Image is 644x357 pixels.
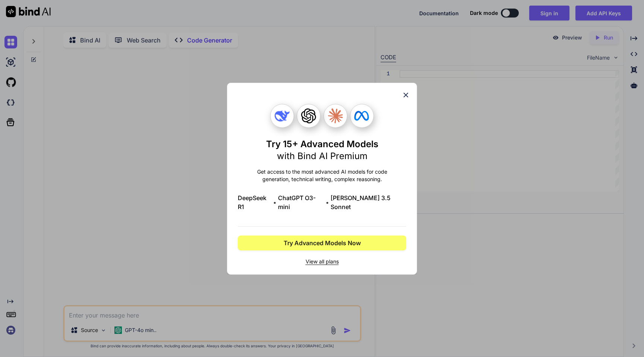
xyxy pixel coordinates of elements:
[331,193,406,211] span: [PERSON_NAME] 3.5 Sonnet
[238,193,272,211] span: DeepSeek R1
[238,236,406,250] button: Try Advanced Models Now
[238,258,406,265] span: View all plans
[273,198,277,207] span: •
[326,198,329,207] span: •
[238,168,406,183] p: Get access to the most advanced AI models for code generation, technical writing, complex reasoning.
[266,138,378,162] h1: Try 15+ Advanced Models
[278,193,324,211] span: ChatGPT O3-mini
[275,108,290,123] img: Deepseek
[284,238,361,247] span: Try Advanced Models Now
[277,151,367,161] span: with Bind AI Premium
